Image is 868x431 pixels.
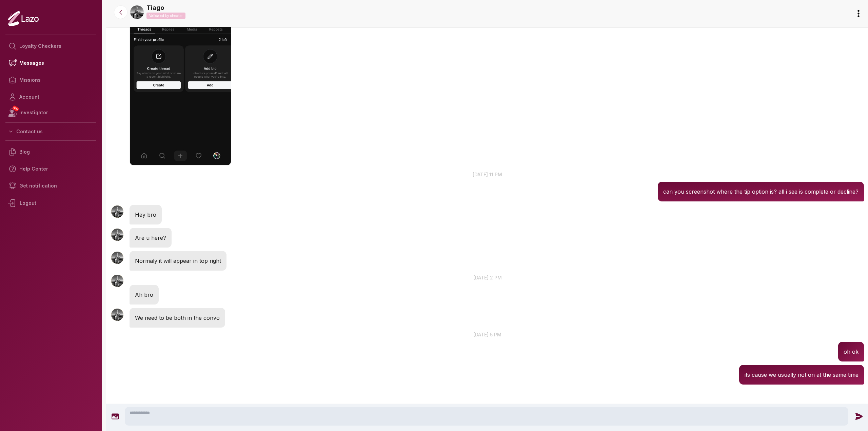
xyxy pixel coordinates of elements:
a: Account [5,89,96,105]
a: Loyalty Checkers [5,38,96,55]
a: NEWInvestigator [5,105,96,120]
a: Messages [5,55,96,72]
img: User avatar [111,309,123,321]
img: User avatar [111,229,123,241]
span: NEW [12,105,19,112]
div: Logout [5,194,96,212]
a: Tiago [146,3,164,13]
p: oh ok [844,347,859,356]
a: Blog [5,143,96,160]
img: User avatar [111,205,123,218]
p: can you screenshot where the tip option is? all i see is complete or decline? [663,187,859,196]
p: Normaly it will appear in top right [135,256,221,265]
p: Hey bro [135,210,156,219]
a: Help Center [5,160,96,177]
p: Are u here? [135,233,166,242]
p: its cause we usually not on at the same time [745,370,859,379]
a: Missions [5,72,96,89]
img: User avatar [111,252,123,264]
p: Ah bro [135,290,153,299]
button: Contact us [5,125,96,138]
a: Get notification [5,177,96,194]
p: We need to be both in the convo [135,313,220,322]
p: Validated by checker [146,13,185,19]
img: dcaf1818-ca8d-4ccf-9429-b343b998978c [130,5,144,19]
